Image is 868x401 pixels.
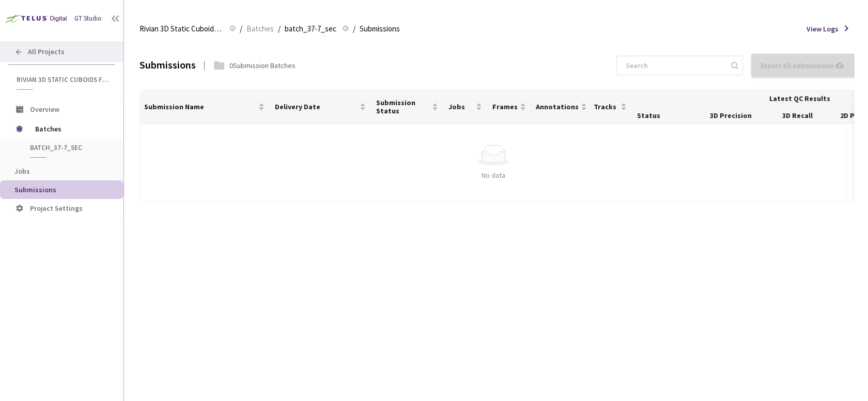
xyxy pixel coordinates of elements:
[275,103,358,111] span: Delivery Date
[35,119,106,139] span: Batches
[240,23,242,35] li: /
[246,23,274,35] span: Batches
[448,103,473,111] span: Jobs
[30,204,83,213] span: Project Settings
[140,90,271,124] th: Submission Name
[244,23,276,34] a: Batches
[14,166,30,176] span: Jobs
[144,103,256,111] span: Submission Name
[532,90,590,124] th: Annotations
[17,75,109,84] span: Rivian 3D Static Cuboids fixed[2024-25]
[444,90,488,124] th: Jobs
[139,23,223,35] span: Rivian 3D Static Cuboids fixed[2024-25]
[278,23,281,35] li: /
[74,14,102,24] div: GT Studio
[372,90,444,124] th: Submission Status
[594,103,618,111] span: Tracks
[590,90,633,124] th: Tracks
[761,60,845,71] div: Export all submissions
[30,105,59,114] span: Overview
[706,107,778,124] th: 3D Precision
[360,23,400,35] span: Submissions
[271,90,372,124] th: Delivery Date
[148,170,839,181] div: No data
[139,58,196,73] div: Submissions
[778,107,836,124] th: 3D Recall
[14,185,56,194] span: Submissions
[353,23,355,35] li: /
[229,60,296,71] div: 0 Submission Batches
[285,23,336,35] span: batch_37-7_sec
[488,90,532,124] th: Frames
[492,103,518,111] span: Frames
[633,107,705,124] th: Status
[619,56,730,75] input: Search
[30,143,106,152] span: batch_37-7_sec
[536,103,579,111] span: Annotations
[807,24,839,34] span: View Logs
[376,98,430,115] span: Submission Status
[28,47,65,56] span: All Projects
